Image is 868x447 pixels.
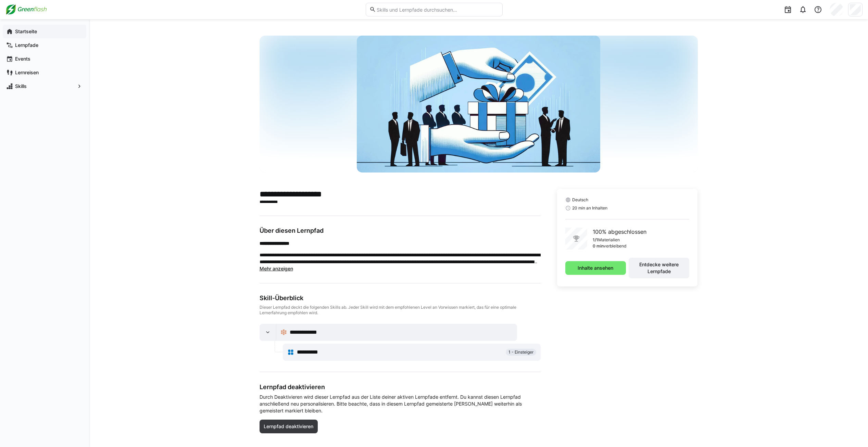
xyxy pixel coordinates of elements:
[263,423,314,430] span: Lernpfad deaktivieren
[593,228,646,236] p: 100% abgeschlossen
[632,261,686,275] span: Entdecke weitere Lernpfade
[260,383,541,391] h3: Lernpfad deaktivieren
[260,227,541,234] h3: Über diesen Lernpfad
[604,243,626,249] p: verbleibend
[572,197,588,203] span: Deutsch
[629,258,689,278] button: Entdecke weitere Lernpfade
[508,349,533,355] span: 1 - Einsteiger
[593,243,604,249] p: 0 min
[376,7,499,13] input: Skills und Lernpfade durchsuchen…
[593,237,598,243] p: 1/1
[565,261,626,275] button: Inhalte ansehen
[260,266,293,271] span: Mehr anzeigen
[260,420,318,433] button: Lernpfad deaktivieren
[577,265,614,271] span: Inhalte ansehen
[260,394,541,414] span: Durch Deaktivieren wird dieser Lernpfad aus der Liste deiner aktiven Lernpfade entfernt. Du kanns...
[260,305,541,316] div: Dieser Lernpfad deckt die folgenden Skills ab. Jeder Skill wird mit dem empfohlenen Level an Vorw...
[572,205,607,211] span: 20 min an Inhalten
[598,237,620,243] p: Materialien
[260,294,541,302] div: Skill-Überblick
